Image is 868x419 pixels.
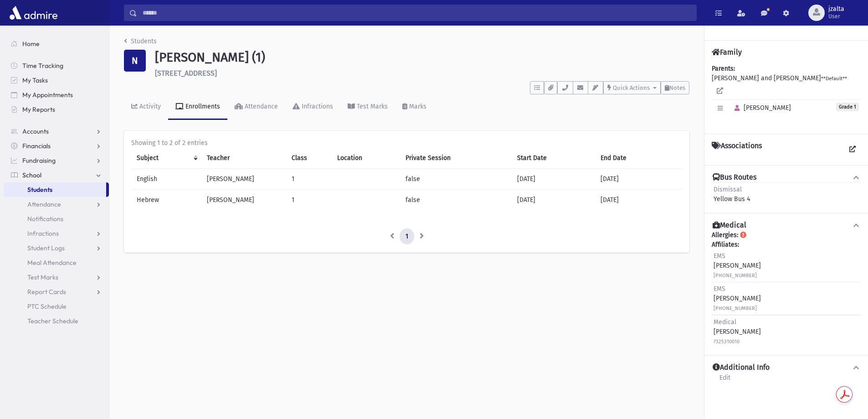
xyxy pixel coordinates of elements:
a: Teacher Schedule [4,314,109,328]
a: My Appointments [4,88,109,102]
a: Home [4,36,109,51]
button: Bus Routes [712,173,861,182]
span: My Appointments [22,91,73,99]
span: Medical [714,318,736,326]
a: Marks [395,94,434,120]
span: EMS [714,285,725,293]
td: 1 [286,168,332,189]
a: Infractions [285,94,340,120]
img: AdmirePro [7,4,60,22]
span: Notes [669,84,685,91]
span: Grade 1 [836,103,859,111]
td: [DATE] [595,168,682,189]
span: User [828,13,844,20]
button: Medical [712,221,861,230]
b: Allergies: [712,231,738,239]
button: Notes [661,81,689,94]
span: My Tasks [22,76,48,84]
h1: [PERSON_NAME] (1) [155,50,689,65]
a: Attendance [227,94,285,120]
h4: Additional Info [713,363,770,372]
div: Showing 1 to 2 of 2 entries [131,138,682,148]
a: Notifications [4,212,109,226]
b: Parents: [712,65,735,72]
td: [DATE] [512,168,596,189]
th: Private Session [400,148,512,169]
td: English [131,168,201,189]
a: View all Associations [844,141,861,158]
div: Test Marks [355,103,388,110]
span: jzalta [828,5,844,13]
button: Quick Actions [603,81,661,94]
div: Enrollments [184,103,220,110]
a: Enrollments [168,94,227,120]
td: false [400,168,512,189]
span: School [22,171,41,179]
td: [PERSON_NAME] [201,189,286,210]
span: Test Marks [27,273,58,281]
span: Accounts [22,127,49,135]
span: Student Logs [27,244,65,252]
a: Time Tracking [4,58,109,73]
a: My Tasks [4,73,109,88]
div: [PERSON_NAME] and [PERSON_NAME] [712,64,861,126]
a: Attendance [4,197,109,212]
th: Start Date [512,148,596,169]
a: Activity [124,94,168,120]
a: Edit [719,372,731,389]
span: My Reports [22,105,55,114]
span: Dismissal [714,186,742,193]
span: EMS [714,252,725,260]
h4: Family [712,48,742,57]
small: [PHONE_NUMBER] [714,305,757,311]
a: Financials [4,139,109,153]
span: Fundraising [22,156,56,165]
span: Meal Attendance [27,259,77,267]
td: 1 [286,189,332,210]
span: Report Cards [27,288,66,296]
td: [DATE] [595,189,682,210]
span: Quick Actions [613,84,650,91]
a: Test Marks [4,270,109,285]
a: Accounts [4,124,109,139]
a: My Reports [4,102,109,117]
div: Activity [138,103,161,110]
span: Financials [22,142,51,150]
th: Teacher [201,148,286,169]
span: Attendance [27,200,61,208]
th: End Date [595,148,682,169]
a: School [4,168,109,182]
div: [PERSON_NAME] [714,284,761,313]
span: Time Tracking [22,62,63,70]
span: PTC Schedule [27,302,67,310]
th: Location [332,148,400,169]
th: Subject [131,148,201,169]
div: Yellow Bus 4 [714,185,750,204]
div: Attendance [243,103,278,110]
h4: Medical [713,221,746,230]
div: Marks [407,103,426,110]
div: Infractions [300,103,333,110]
a: Test Marks [340,94,395,120]
nav: breadcrumb [124,36,157,50]
span: Infractions [27,229,59,238]
td: false [400,189,512,210]
a: Fundraising [4,153,109,168]
td: [DATE] [512,189,596,210]
a: Student Logs [4,241,109,255]
small: 7325310010 [714,339,740,345]
th: Class [286,148,332,169]
input: Search [137,5,696,21]
div: [PERSON_NAME] [714,251,761,280]
span: [PERSON_NAME] [730,104,791,112]
span: Students [27,186,52,194]
h6: [STREET_ADDRESS] [155,69,689,78]
div: N [124,50,146,72]
td: [PERSON_NAME] [201,168,286,189]
a: PTC Schedule [4,299,109,314]
span: Notifications [27,215,63,223]
span: Teacher Schedule [27,317,78,325]
small: [PHONE_NUMBER] [714,273,757,279]
a: Meal Attendance [4,255,109,270]
a: 1 [400,228,414,245]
